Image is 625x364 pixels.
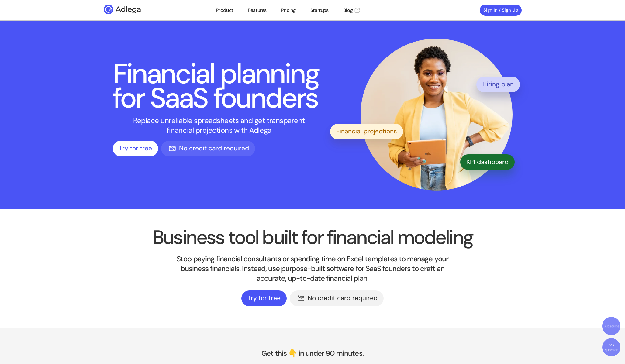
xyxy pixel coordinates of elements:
div: Hiring plan [476,77,520,92]
span: Ask [609,343,614,347]
a: Blog [343,7,361,14]
div: No credit card required [161,141,255,156]
img: Adlega logo [104,5,163,14]
a: Sign In / Sign Up [480,5,522,16]
div: No credit card required [290,290,384,306]
a: Pricing [281,7,295,14]
a: Product [216,7,233,14]
a: Startups [310,7,329,14]
span: question [605,348,618,352]
div: KPI dashboard [460,154,515,170]
h1: Financial planning for SaaS founders [113,62,326,110]
p: Replace unreliable spreadsheets and get transparent financial projections with Adlega [129,116,309,135]
a: Try for free [241,290,287,306]
p: Get this 👇 in under 90 minutes. [104,349,522,358]
a: Features [248,7,267,14]
h2: Business tool built for financial modeling [104,228,522,247]
p: Stop paying financial consultants or spending time on Excel templates to manage your business fin... [176,254,449,283]
div: Financial projections [330,124,403,139]
a: Try for free [113,141,158,156]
